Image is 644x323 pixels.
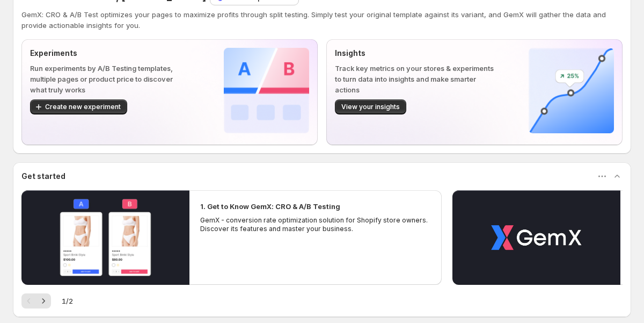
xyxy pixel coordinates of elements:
[21,9,623,31] p: GemX: CRO & A/B Test optimizes your pages to maximize profits through split testing. Simply test ...
[30,99,127,114] button: Create new experiment
[30,48,189,59] p: Experiments
[21,293,51,308] nav: Pagination
[30,63,189,95] p: Run experiments by A/B Testing templates, multiple pages or product price to discover what truly ...
[45,103,121,111] span: Create new experiment
[335,99,406,114] button: View your insights
[335,48,494,59] p: Insights
[224,48,309,133] img: Experiments
[200,216,431,233] p: GemX - conversion rate optimization solution for Shopify store owners. Discover its features and ...
[36,293,51,308] button: Next
[21,190,189,285] button: Play video
[62,296,73,306] span: 1 / 2
[529,48,614,133] img: Insights
[200,201,340,212] h2: 1. Get to Know GemX: CRO & A/B Testing
[335,63,494,95] p: Track key metrics on your stores & experiments to turn data into insights and make smarter actions
[21,171,65,182] h3: Get started
[341,103,400,111] span: View your insights
[452,190,620,285] button: Play video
